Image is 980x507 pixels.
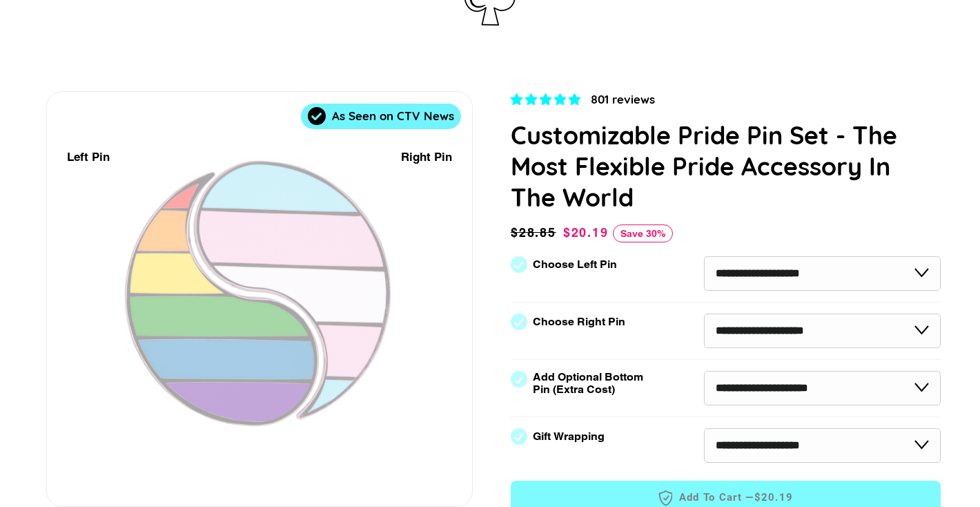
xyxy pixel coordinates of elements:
[613,224,673,242] span: Save 30%
[533,258,617,271] label: Choose Left Pin
[511,223,560,242] span: $28.85
[591,92,655,106] span: 801 reviews
[531,489,920,507] span: Add to Cart —
[47,92,472,506] div: 1 / 9
[563,225,609,240] span: $20.19
[511,119,941,213] h1: Customizable Pride Pin Set - The Most Flexible Pride Accessory In The World
[511,93,584,106] span: 4.83 stars
[401,148,452,166] div: Right Pin
[533,430,605,443] label: Gift Wrapping
[533,371,649,396] label: Add Optional Bottom Pin (Extra Cost)
[533,316,625,328] label: Choose Right Pin
[754,490,794,505] span: $20.19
